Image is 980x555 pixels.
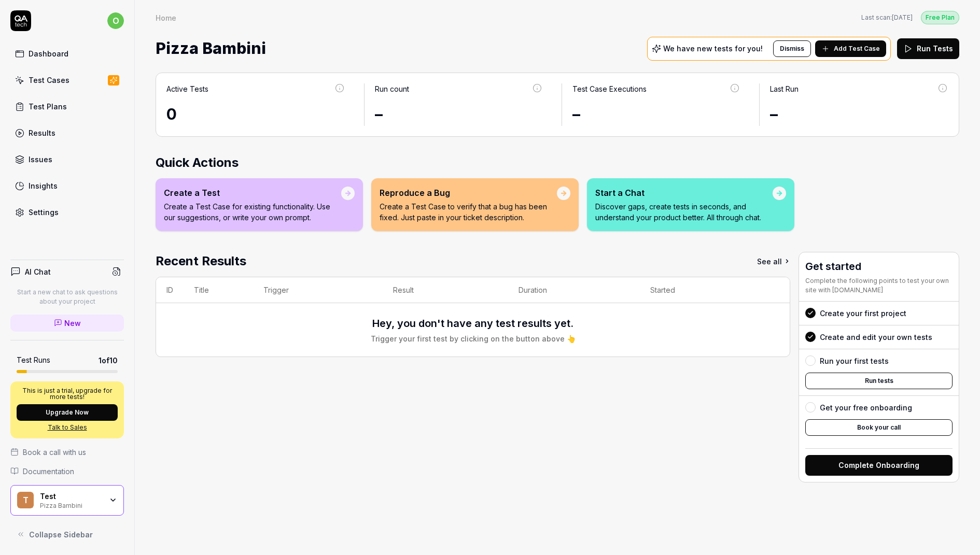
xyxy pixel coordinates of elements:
h2: Recent Results [156,252,246,271]
div: Create and edit your own tests [820,332,932,343]
a: Talk to Sales [17,423,118,432]
p: This is just a trial, upgrade for more tests! [17,388,118,400]
th: ID [156,277,184,303]
button: Run tests [805,373,953,389]
p: Start a new chat to ask questions about your project [10,288,124,306]
span: Pizza Bambini [156,35,266,62]
div: Test Cases [29,75,69,86]
h5: Test Runs [17,355,50,365]
span: o [107,12,124,29]
a: Settings [10,202,124,222]
button: Book your call [805,419,953,436]
div: Test [40,492,102,501]
button: o [107,10,124,31]
div: Issues [29,154,52,165]
p: Create a Test Case for existing functionality. Use our suggestions, or write your own prompt. [164,201,341,223]
button: TTestPizza Bambini [10,485,124,516]
a: Test Plans [10,96,124,117]
th: Title [184,277,253,303]
button: Free Plan [921,10,959,24]
div: Insights [29,180,58,191]
button: Dismiss [773,40,811,57]
a: Insights [10,176,124,196]
h3: Hey, you don't have any test results yet. [372,316,573,331]
th: Trigger [253,277,382,303]
div: Complete the following points to test your own site with [DOMAIN_NAME] [805,276,953,295]
div: – [770,103,948,126]
div: Test Case Executions [572,83,647,94]
p: We have new tests for you! [663,45,763,52]
span: Book a call with us [23,447,86,458]
div: Active Tests [166,83,208,94]
span: Collapse Sidebar [29,529,93,540]
h4: AI Chat [25,266,51,277]
div: Create your first project [820,308,906,319]
button: Complete Onboarding [805,455,953,476]
div: Create a Test [164,187,341,199]
button: Upgrade Now [17,404,118,421]
div: Results [29,127,55,138]
a: Book a call with us [10,447,124,458]
div: Home [156,12,176,23]
span: New [64,318,81,329]
a: Results [10,123,124,143]
p: Discover gaps, create tests in seconds, and understand your product better. All through chat. [595,201,773,223]
div: Reproduce a Bug [380,187,557,199]
a: See all [757,252,790,271]
button: Add Test Case [815,40,886,57]
a: New [10,315,124,332]
th: Started [640,277,769,303]
span: Documentation [23,466,74,477]
div: Last Run [770,83,799,94]
button: Run Tests [897,38,959,59]
h2: Quick Actions [156,153,959,172]
div: – [375,103,543,126]
span: T [17,492,34,508]
p: Create a Test Case to verify that a bug has been fixed. Just paste in your ticket description. [380,201,557,223]
div: – [572,103,740,126]
span: 1 of 10 [99,355,118,366]
time: [DATE] [892,13,913,21]
div: Run count [375,83,409,94]
div: Trigger your first test by clicking on the button above 👆 [371,333,576,344]
div: Get your free onboarding [820,402,912,413]
span: Add Test Case [834,44,880,53]
div: Test Plans [29,101,67,112]
div: 0 [166,103,345,126]
button: Last scan:[DATE] [861,13,913,22]
span: Last scan: [861,13,913,22]
button: Collapse Sidebar [10,524,124,545]
div: Run your first tests [820,355,889,366]
th: Result [383,277,508,303]
th: Duration [508,277,640,303]
a: Dashboard [10,44,124,64]
a: Issues [10,149,124,169]
div: Start a Chat [595,187,773,199]
a: Test Cases [10,70,124,90]
h3: Get started [805,259,953,274]
div: Dashboard [29,48,68,59]
div: Free Plan [921,11,959,24]
div: Pizza Bambini [40,501,102,509]
a: Documentation [10,466,124,477]
div: Settings [29,207,59,218]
